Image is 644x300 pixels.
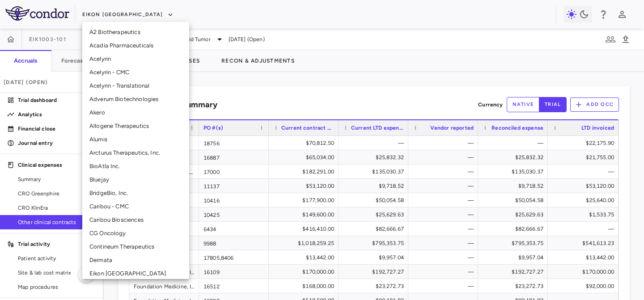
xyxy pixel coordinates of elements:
[82,186,189,200] li: BridgeBio, Inc.
[82,227,189,240] li: CG Oncology
[82,160,189,173] li: BioAtla Inc.
[82,39,189,52] li: Acadia Pharmaceuticals
[82,200,189,213] li: Caribou - CMC
[82,79,189,93] li: Acelyrin - Translational
[82,52,189,66] li: Acelyrin
[82,267,189,280] li: Eikon [GEOGRAPHIC_DATA]
[82,66,189,79] li: Acelyrin - CMC
[82,25,189,39] li: A2 Biotherapeutics
[82,119,189,133] li: Allogene Therapeutics
[82,254,189,267] li: Dermata
[82,106,189,119] li: Akero
[82,173,189,186] li: Bluejay
[82,133,189,146] li: Alumis
[82,240,189,254] li: Contineum Therapeutics
[82,213,189,227] li: Caribou Biosciences
[82,146,189,160] li: Arcturus Therapeutics, Inc.
[82,93,189,106] li: Adverum Biotechnologies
